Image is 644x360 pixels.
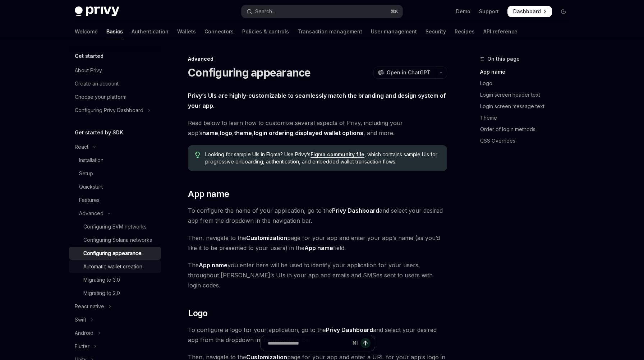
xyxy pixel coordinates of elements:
[69,140,161,153] button: Toggle React section
[69,220,161,233] a: Configuring EVM networks
[79,209,103,218] div: Advanced
[310,151,364,158] a: Figma community file
[188,188,229,200] span: App name
[204,23,234,40] a: Connectors
[480,101,575,112] a: Login screen message text
[69,104,161,117] button: Toggle Configuring Privy Dashboard section
[391,9,398,14] span: ⌘ K
[298,23,362,40] a: Transaction management
[75,52,103,60] h5: Get started
[513,8,541,15] span: Dashboard
[69,77,161,90] a: Create an account
[69,91,161,103] a: Choose your platform
[480,78,575,89] a: Logo
[387,69,431,76] span: Open in ChatGPT
[83,276,120,284] div: Migrating to 3.0
[79,183,103,191] div: Quickstart
[234,129,252,137] a: theme
[188,233,447,253] span: Then, navigate to the page for your app and enter your app’s name (as you’d like it to be present...
[202,129,218,137] a: name
[75,315,86,324] div: Swift
[75,93,126,101] div: Choose your platform
[479,8,499,15] a: Support
[255,7,275,16] div: Search...
[326,326,373,333] strong: Privy Dashboard
[487,55,520,63] span: On this page
[480,89,575,101] a: Login screen header text
[480,135,575,147] a: CSS Overrides
[188,92,446,109] strong: Privy’s UIs are highly-customizable to seamlessly match the branding and design system of your app.
[69,247,161,260] a: Configuring appearance
[507,6,552,17] a: Dashboard
[69,154,161,167] a: Installation
[246,234,287,241] strong: Customization
[75,23,98,40] a: Welcome
[425,23,446,40] a: Security
[69,300,161,313] button: Toggle React native section
[188,308,208,319] span: Logo
[75,6,119,17] img: dark logo
[75,329,93,337] div: Android
[79,156,103,165] div: Installation
[177,23,196,40] a: Wallets
[455,23,475,40] a: Recipes
[188,66,311,79] h1: Configuring appearance
[188,118,447,138] span: Read below to learn how to customize several aspects of Privy, including your app’s , , , , , and...
[480,124,575,135] a: Order of login methods
[83,289,120,297] div: Migrating to 2.0
[360,338,371,348] button: Send message
[83,222,147,231] div: Configuring EVM networks
[69,313,161,326] button: Toggle Swift section
[83,236,152,244] div: Configuring Solana networks
[483,23,517,40] a: API reference
[75,302,104,311] div: React native
[188,325,447,345] span: To configure a logo for your application, go to the and select your desired app from the dropdown...
[220,129,232,137] a: logo
[371,23,417,40] a: User management
[241,5,402,18] button: Open search
[295,129,363,137] a: displayed wallet options
[332,207,379,214] strong: Privy Dashboard
[69,180,161,193] a: Quickstart
[69,167,161,180] a: Setup
[69,340,161,353] button: Toggle Flutter section
[480,66,575,78] a: App name
[83,249,142,258] div: Configuring appearance
[480,112,575,124] a: Theme
[188,260,447,290] span: The you enter here will be used to identify your application for your users, throughout [PERSON_N...
[268,335,349,351] input: Ask a question...
[69,273,161,286] a: Migrating to 3.0
[132,23,169,40] a: Authentication
[456,8,470,15] a: Demo
[75,342,89,351] div: Flutter
[75,128,123,137] h5: Get started by SDK
[75,79,119,88] div: Create an account
[195,152,200,158] svg: Tip
[69,207,161,220] button: Toggle Advanced section
[69,260,161,273] a: Automatic wallet creation
[69,194,161,207] a: Features
[199,262,227,269] strong: App name
[75,143,88,151] div: React
[79,169,93,178] div: Setup
[373,66,435,79] button: Open in ChatGPT
[79,196,100,204] div: Features
[83,262,142,271] div: Automatic wallet creation
[75,106,143,115] div: Configuring Privy Dashboard
[69,234,161,246] a: Configuring Solana networks
[205,151,440,165] span: Looking for sample UIs in Figma? Use Privy’s , which contains sample UIs for progressive onboardi...
[69,64,161,77] a: About Privy
[254,129,293,137] a: login ordering
[75,66,102,75] div: About Privy
[242,23,289,40] a: Policies & controls
[69,287,161,300] a: Migrating to 2.0
[558,6,569,17] button: Toggle dark mode
[188,206,447,226] span: To configure the name of your application, go to the and select your desired app from the dropdow...
[188,55,447,63] div: Advanced
[304,244,333,251] strong: App name
[69,327,161,340] button: Toggle Android section
[106,23,123,40] a: Basics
